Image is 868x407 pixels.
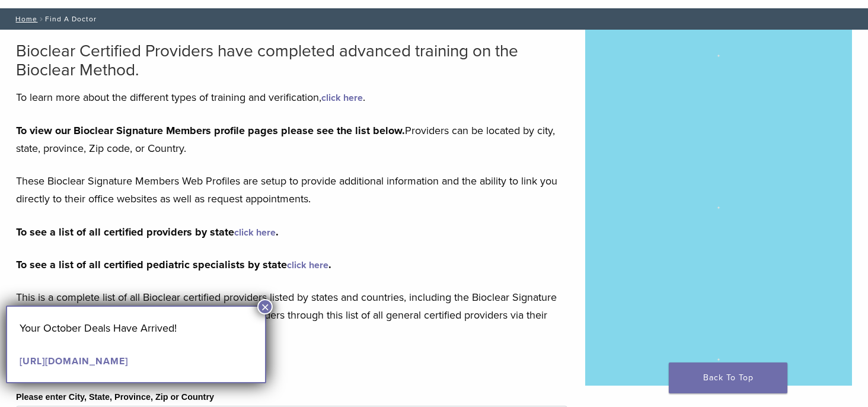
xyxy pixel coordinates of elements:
[16,225,279,239] strong: To see a list of all certified providers by state .
[321,92,363,104] a: click here
[257,299,273,314] button: Close
[12,15,37,23] a: Home
[234,227,276,239] a: click here
[16,288,567,342] p: This is a complete list of all Bioclear certified providers listed by states and countries, inclu...
[20,319,253,337] p: Your October Deals Have Arrived!
[16,124,405,137] strong: To view our Bioclear Signature Members profile pages please see the list below.
[669,363,787,393] a: Back To Top
[287,259,328,271] a: click here
[16,258,331,271] strong: To see a list of all certified pediatric specialists by state .
[16,42,567,80] h2: Bioclear Certified Providers have completed advanced training on the Bioclear Method.
[16,357,567,375] p: Enter details below and find a doctor in your area.
[7,8,861,30] nav: Find A Doctor
[16,172,567,208] p: These Bioclear Signature Members Web Profiles are setup to provide additional information and the...
[20,355,128,367] a: [URL][DOMAIN_NAME]
[16,88,567,106] p: To learn more about the different types of training and verification, .
[16,122,567,157] p: Providers can be located by city, state, province, Zip code, or Country.
[37,16,45,22] span: /
[16,391,214,404] label: Please enter City, State, Province, Zip or Country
